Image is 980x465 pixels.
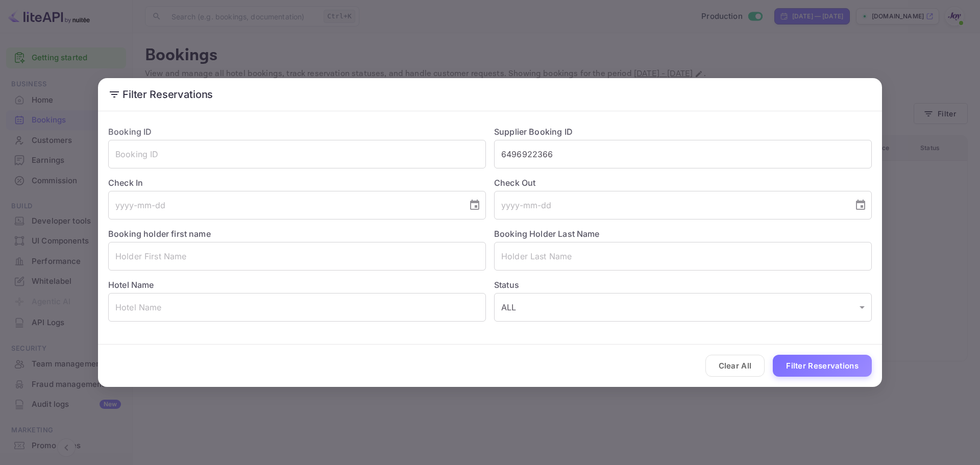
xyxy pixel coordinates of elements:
[98,78,882,111] h2: Filter Reservations
[494,229,600,239] label: Booking Holder Last Name
[773,355,872,377] button: Filter Reservations
[494,177,872,189] label: Check Out
[494,127,573,137] label: Supplier Booking ID
[108,229,211,239] label: Booking holder first name
[494,293,872,322] div: ALL
[850,195,871,215] button: Choose date
[464,195,485,215] button: Choose date
[494,279,872,291] label: Status
[494,140,872,168] input: Supplier Booking ID
[108,127,152,137] label: Booking ID
[705,355,765,377] button: Clear All
[108,242,486,271] input: Holder First Name
[108,177,486,189] label: Check In
[108,140,486,168] input: Booking ID
[494,191,846,219] input: yyyy-mm-dd
[108,280,154,290] label: Hotel Name
[108,293,486,322] input: Hotel Name
[108,191,460,219] input: yyyy-mm-dd
[494,242,872,271] input: Holder Last Name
